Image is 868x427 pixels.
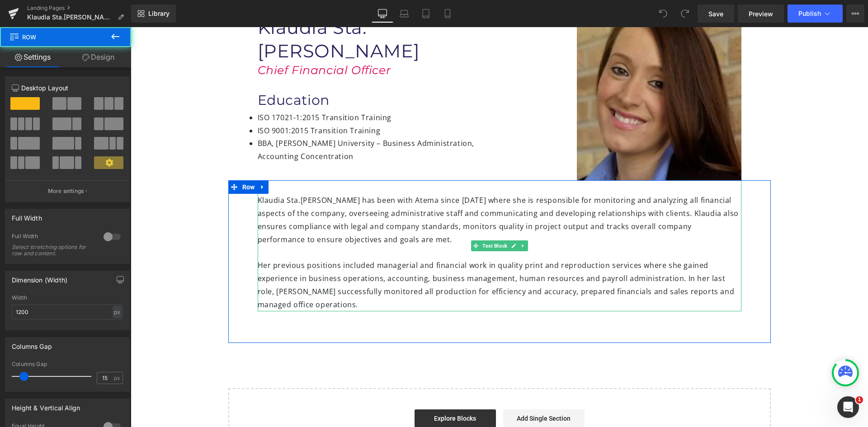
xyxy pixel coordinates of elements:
[654,5,672,23] button: Undo
[12,399,80,412] div: Height & Vertical Align
[127,97,362,110] li: ISO 9001:2015 Transition Training
[127,232,611,284] div: Her previous positions included managerial and financial work in quality print and reproduction s...
[788,5,843,23] button: Publish
[9,27,99,47] span: Row
[127,110,362,136] li: BBA, [PERSON_NAME] University – Business Administration, Accounting Concentration
[127,64,362,82] h1: Education
[676,5,694,23] button: Redo
[738,5,784,23] a: Preview
[372,5,393,23] a: Desktop
[12,295,123,301] div: Width
[388,213,397,224] a: Expand / Collapse
[27,14,114,21] span: Klaudia Sta.[PERSON_NAME]
[48,187,84,195] p: More settings
[12,233,94,242] div: Full Width
[12,83,123,93] p: Desktop Layout
[798,10,821,17] span: Publish
[12,361,123,367] div: Columns Gap
[284,382,365,400] a: Explore Blocks
[66,47,131,67] a: Design
[114,375,122,381] span: px
[12,271,67,284] div: Dimension (Width)
[126,153,138,167] a: Expand / Collapse
[837,396,859,418] iframe: Intercom live chat
[12,338,52,350] div: Columns Gap
[127,36,260,50] i: Chief Financial Officer
[113,306,122,318] div: px
[393,5,415,23] a: Laptop
[5,180,129,202] button: More settings
[131,5,176,23] a: New Library
[27,5,131,12] a: Landing Pages
[708,9,723,19] span: Save
[12,244,93,257] div: Select stretching options for row and content.
[12,209,42,222] div: Full Width
[749,9,773,19] span: Preview
[846,5,864,23] button: More
[437,5,458,23] a: Mobile
[350,213,378,224] span: Text Block
[109,153,127,167] span: Row
[148,9,170,18] span: Library
[415,5,437,23] a: Tablet
[373,382,454,400] a: Add Single Section
[127,84,362,97] li: ISO 17021-1:2015 Transition Training
[12,305,123,319] input: auto
[856,396,863,404] span: 1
